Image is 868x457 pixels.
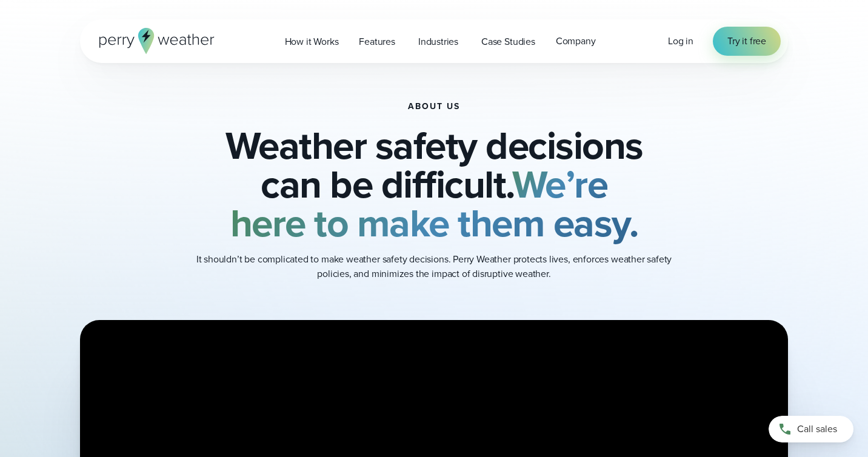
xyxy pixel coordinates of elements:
[275,29,349,54] a: How it Works
[230,156,638,252] strong: We’re here to make them easy.
[141,126,727,242] h2: Weather safety decisions can be difficult.
[408,102,460,112] h1: About Us
[418,35,458,49] span: Industries
[471,29,546,54] a: Case Studies
[285,35,339,49] span: How it Works
[668,34,693,48] a: Log in
[192,252,676,281] p: It shouldn’t be complicated to make weather safety decisions. Perry Weather protects lives, enfor...
[481,35,535,49] span: Case Studies
[769,416,853,442] a: Call sales
[713,27,781,56] a: Try it free
[668,34,693,48] span: Log in
[797,422,837,436] span: Call sales
[359,35,395,49] span: Features
[556,34,596,48] span: Company
[727,34,766,48] span: Try it free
